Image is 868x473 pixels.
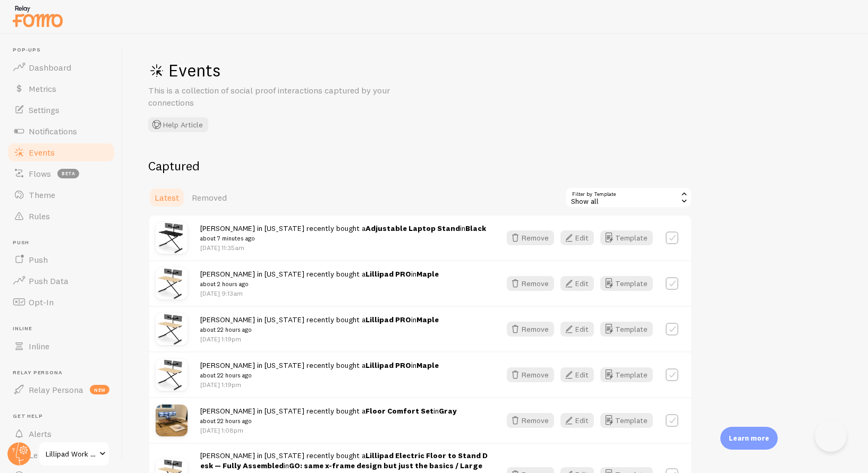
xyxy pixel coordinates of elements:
[29,254,48,265] span: Push
[560,276,594,291] button: Edit
[148,158,692,174] h2: Captured
[155,192,179,203] span: Latest
[200,269,439,289] span: [PERSON_NAME] in [US_STATE] recently bought a in
[6,423,116,444] a: Alerts
[200,315,439,334] span: [PERSON_NAME] in [US_STATE] recently bought a in
[6,78,116,99] a: Metrics
[6,205,116,227] a: Rules
[29,126,77,136] span: Notifications
[29,297,54,307] span: Opt-In
[200,289,439,298] p: [DATE] 9:13am
[507,230,554,245] button: Remove
[6,291,116,313] a: Opt-In
[365,269,411,279] a: Lillipad PRO
[200,243,486,252] p: [DATE] 11:35am
[6,57,116,78] a: Dashboard
[200,406,457,426] span: [PERSON_NAME] in [US_STATE] recently bought a in
[720,427,778,450] div: Learn more
[815,420,847,452] iframe: Help Scout Beacon - Open
[156,313,188,345] img: Lillipad42Maple1.jpg
[200,279,439,289] small: about 2 hours ago
[200,325,439,334] small: about 22 hours ago
[200,360,439,380] span: [PERSON_NAME] in [US_STATE] recently bought a in
[13,369,116,376] span: Relay Persona
[729,433,769,443] p: Learn more
[156,222,188,254] img: Lillipad42Black1.jpg
[13,413,116,420] span: Get Help
[46,448,96,460] span: Lillipad Work Solutions
[29,276,69,286] span: Push Data
[11,3,64,30] img: fomo-relay-logo-orange.svg
[560,230,600,245] a: Edit
[600,367,653,382] button: Template
[29,428,52,439] span: Alerts
[560,276,600,291] a: Edit
[148,117,208,132] button: Help Article
[6,336,116,357] a: Inline
[200,451,488,470] a: Lillipad Electric Floor to Stand Desk — Fully Assembled
[13,47,116,54] span: Pop-ups
[560,367,594,382] button: Edit
[57,169,79,178] span: beta
[6,379,116,400] a: Relay Persona new
[148,187,185,208] a: Latest
[29,62,71,73] span: Dashboard
[156,405,188,436] img: Lillipad_floor_cushion_yoga_pillow_small.jpg
[200,380,439,389] p: [DATE] 1:19pm
[507,322,554,337] button: Remove
[560,322,594,337] button: Edit
[200,334,439,343] p: [DATE] 1:19pm
[29,105,59,115] span: Settings
[90,385,109,394] span: new
[560,413,594,428] button: Edit
[148,59,467,81] h1: Events
[192,192,227,203] span: Removed
[200,223,486,243] span: [PERSON_NAME] in [US_STATE] recently bought a in
[38,441,110,467] a: Lillipad Work Solutions
[416,269,439,279] strong: Maple
[156,359,188,391] img: Lillipad42Maple1.jpg
[29,211,50,221] span: Rules
[365,406,433,416] a: Floor Comfort Set
[365,360,411,370] a: Lillipad PRO
[560,230,594,245] button: Edit
[200,371,439,380] small: about 22 hours ago
[6,163,116,184] a: Flows beta
[200,234,486,243] small: about 7 minutes ago
[6,99,116,121] a: Settings
[13,325,116,332] span: Inline
[365,223,460,233] a: Adjustable Laptop Stand
[29,168,51,179] span: Flows
[148,84,403,109] p: This is a collection of social proof interactions captured by your connections
[507,413,554,428] button: Remove
[560,367,600,382] a: Edit
[156,268,188,299] img: Lillipad42Maple1.jpg
[185,187,233,208] a: Removed
[465,223,486,233] strong: Black
[600,322,653,337] button: Template
[416,315,439,324] strong: Maple
[565,187,692,208] div: Show all
[439,406,457,416] strong: Gray
[600,276,653,291] button: Template
[6,121,116,142] a: Notifications
[13,239,116,246] span: Push
[600,413,653,428] button: Template
[600,230,653,245] button: Template
[560,413,600,428] a: Edit
[6,184,116,205] a: Theme
[507,367,554,382] button: Remove
[507,276,554,291] button: Remove
[29,341,49,351] span: Inline
[29,83,56,94] span: Metrics
[560,322,600,337] a: Edit
[29,384,83,395] span: Relay Persona
[29,190,55,200] span: Theme
[365,315,411,324] a: Lillipad PRO
[6,249,116,270] a: Push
